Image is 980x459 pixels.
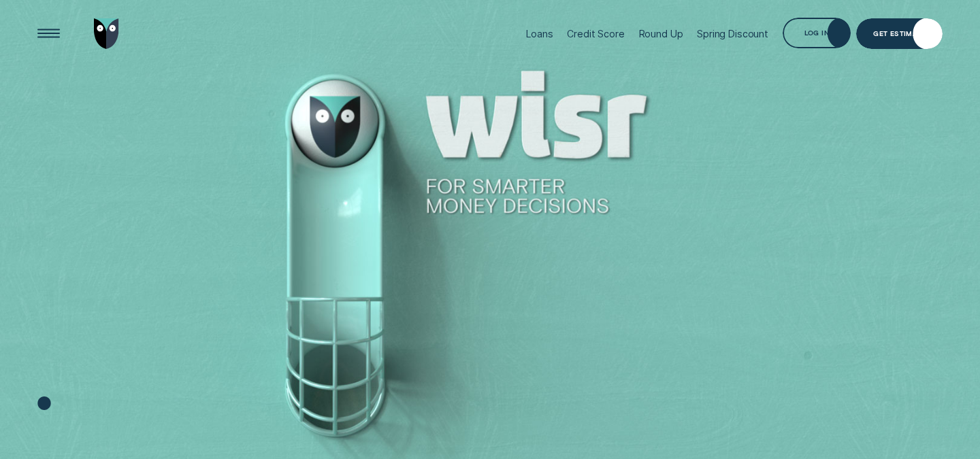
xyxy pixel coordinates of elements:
[33,18,64,49] button: Open Menu
[639,28,683,39] div: Round Up
[856,18,943,49] a: Get Estimate
[697,28,768,39] div: Spring Discount
[783,18,851,48] button: Log in
[526,28,553,39] div: Loans
[567,28,624,39] div: Credit Score
[94,18,119,49] img: Wisr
